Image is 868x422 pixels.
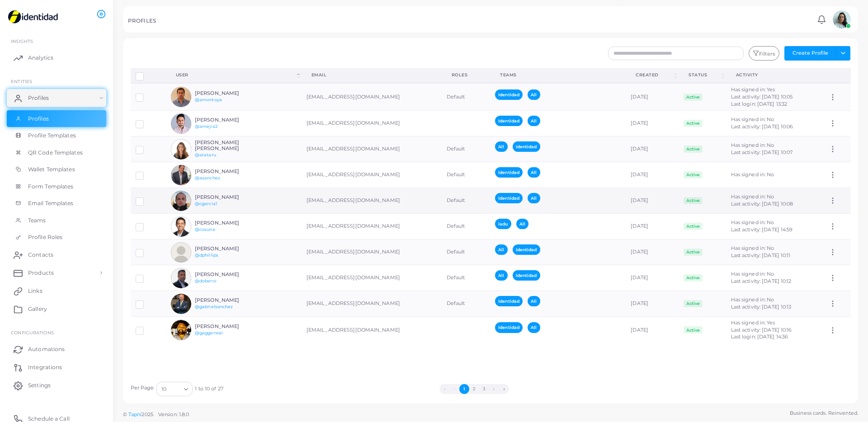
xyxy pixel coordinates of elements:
span: Contacts [28,251,53,259]
h6: [PERSON_NAME] [195,272,261,277]
td: [EMAIL_ADDRESS][DOMAIN_NAME] [302,188,442,214]
span: Active [684,197,703,204]
span: Last activity: [DATE] 14:59 [731,226,793,233]
a: Analytics [7,49,106,67]
a: Profile Templates [7,127,106,144]
span: Analytics [28,54,53,62]
a: @gabrielsanchez [195,304,233,309]
a: Tapni [128,411,142,417]
span: 1 to 10 of 27 [195,385,223,393]
span: Identidad [513,270,540,281]
span: Has signed in: No [731,271,774,277]
span: Identidad [495,116,523,126]
a: Gallery [7,300,106,318]
span: Active [684,249,703,256]
td: [EMAIL_ADDRESS][DOMAIN_NAME] [302,265,442,291]
img: avatar [171,268,191,288]
span: Has signed in: No [731,116,774,122]
h6: [PERSON_NAME] [195,246,261,252]
h6: [PERSON_NAME] [195,90,261,96]
td: [DATE] [626,265,679,291]
td: [DATE] [626,317,679,343]
span: 10 [161,384,166,394]
span: Has signed in: No [731,142,774,148]
span: All [495,141,507,152]
span: Last activity: [DATE] 10:06 [731,123,793,130]
a: Profiles [7,89,106,107]
span: Last activity: [DATE] 10:08 [731,201,793,207]
td: Default [442,239,491,265]
a: avatar [830,10,853,28]
span: Automations [28,345,65,353]
span: Active [684,145,703,153]
button: Go to page 2 [469,384,479,394]
a: Settings [7,376,106,394]
span: ENTITIES [11,79,32,84]
img: avatar [171,216,191,237]
span: Wallet Templates [28,165,75,173]
td: [EMAIL_ADDRESS][DOMAIN_NAME] [302,83,442,110]
span: Active [684,223,703,230]
h6: [PERSON_NAME] [195,169,261,174]
button: Go to page 3 [479,384,489,394]
h6: [PERSON_NAME] [195,194,261,200]
span: All [528,322,540,333]
span: Has signed in: No [731,296,774,303]
span: Email Templates [28,199,74,207]
img: avatar [833,10,851,28]
span: Profile Roles [28,233,62,241]
img: avatar [171,242,191,263]
span: All [516,219,528,229]
img: avatar [171,191,191,211]
img: logo [8,9,58,25]
span: © [123,411,189,418]
button: Go to page 1 [459,384,469,394]
div: Created [636,72,672,78]
ul: Pagination [223,384,725,394]
td: [DATE] [626,188,679,214]
span: Has signed in: No [731,219,774,225]
a: @amontoya [195,97,222,102]
a: Contacts [7,246,106,264]
td: Default [442,265,491,291]
a: Form Templates [7,178,106,195]
span: Integrations [28,363,62,371]
img: avatar [171,165,191,185]
span: QR Code Templates [28,149,83,157]
span: 2025 [142,411,153,418]
td: [EMAIL_ADDRESS][DOMAIN_NAME] [302,291,442,317]
span: Identidad [495,193,523,203]
span: Has signed in: No [731,171,774,178]
span: Last activity: [DATE] 10:05 [731,94,793,100]
a: @dphillips [195,253,218,258]
span: Last login: [DATE] 13:32 [731,101,788,107]
a: QR Code Templates [7,144,106,161]
span: Teams [28,216,46,225]
span: All [528,89,540,100]
td: [EMAIL_ADDRESS][DOMAIN_NAME] [302,136,442,162]
td: [DATE] [626,239,679,265]
span: Last activity: [DATE] 10:11 [731,252,791,258]
td: [DATE] [626,136,679,162]
td: Default [442,83,491,110]
span: Active [684,300,703,307]
span: Active [684,171,703,178]
a: Products [7,264,106,282]
td: [EMAIL_ADDRESS][DOMAIN_NAME] [302,214,442,239]
img: avatar [171,139,191,159]
input: Search for option [167,384,180,394]
a: @cosuna [195,227,215,232]
span: Form Templates [28,183,74,191]
button: Go to last page [499,384,509,394]
div: Status [689,72,719,78]
td: Default [442,136,491,162]
span: INSIGHTS [11,38,33,44]
td: Default [442,291,491,317]
label: Per Page [131,384,154,392]
a: Automations [7,340,106,358]
span: Profiles [28,94,49,102]
div: Email [311,72,432,78]
span: Active [684,120,703,127]
img: avatar [171,113,191,134]
span: Identidad [513,141,540,152]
